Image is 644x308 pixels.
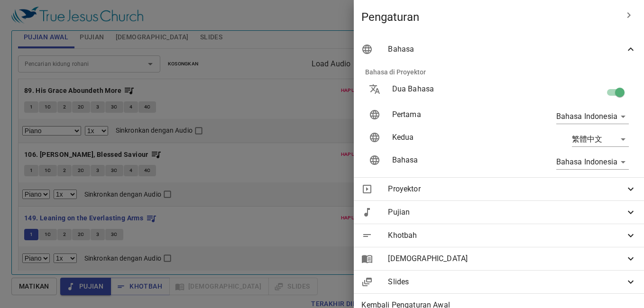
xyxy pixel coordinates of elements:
[19,51,123,61] div: Pengkhotbah : Sdr. Suyanto
[354,224,644,247] div: Khotbah
[388,183,625,195] span: Proyektor
[354,178,644,200] div: Proyektor
[556,109,629,124] div: Bahasa Indonesia
[358,61,640,83] li: Bahasa di Proyektor
[163,41,175,50] li: 129
[388,253,625,264] span: [DEMOGRAPHIC_DATA]
[354,38,644,61] div: Bahasa
[361,9,617,25] span: Pengaturan
[163,50,175,59] li: 452
[10,85,131,90] div: [DEMOGRAPHIC_DATA] [DEMOGRAPHIC_DATA] Sejati Pontianak
[388,207,625,218] span: Pujian
[392,132,515,143] p: Kedua
[354,201,644,224] div: Pujian
[388,44,625,55] span: Bahasa
[392,109,515,120] p: Pertama
[392,83,515,95] p: Dua Bahasa
[388,230,625,241] span: Khotbah
[572,132,629,147] div: 繁體中文
[388,276,625,288] span: Slides
[392,154,515,166] p: Bahasa
[354,247,644,270] div: [DEMOGRAPHIC_DATA]
[556,154,629,170] div: Bahasa Indonesia
[158,33,179,39] p: Pujian 詩
[354,271,644,293] div: Slides
[23,30,119,47] div: Jadilah Visi-Ku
